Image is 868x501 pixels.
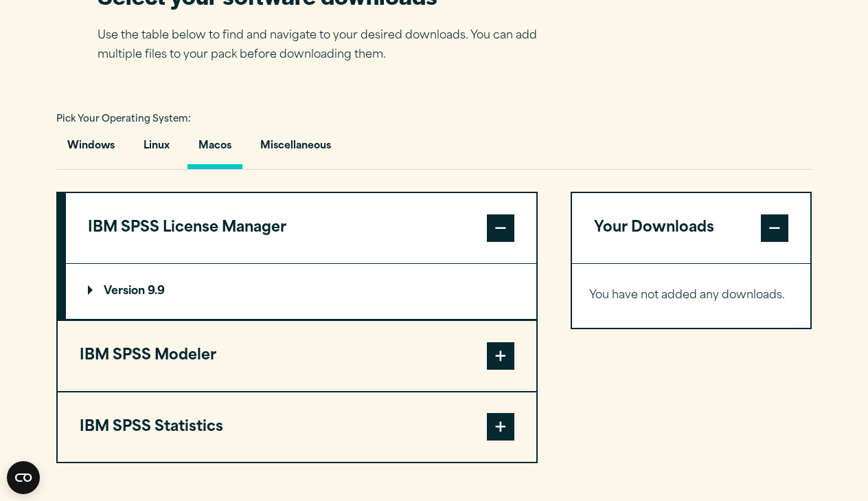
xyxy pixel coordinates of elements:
[58,392,536,463] button: IBM SPSS Statistics
[66,263,536,320] div: IBM SPSS License Manager
[7,461,40,494] button: Open CMP widget
[133,130,181,169] button: Linux
[572,193,810,263] button: Your Downloads
[88,286,165,297] p: Version 9.9
[572,263,810,328] div: Your Downloads
[98,26,558,66] p: Use the table below to find and navigate to your desired downloads. You can add multiple files to...
[58,321,536,391] button: IBM SPSS Modeler
[249,130,342,169] button: Miscellaneous
[66,193,536,263] button: IBM SPSS License Manager
[187,130,242,169] button: Macos
[66,264,536,319] summary: Version 9.9
[589,286,793,306] p: You have not added any downloads.
[56,130,126,169] button: Windows
[56,115,191,124] span: Pick Your Operating System:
